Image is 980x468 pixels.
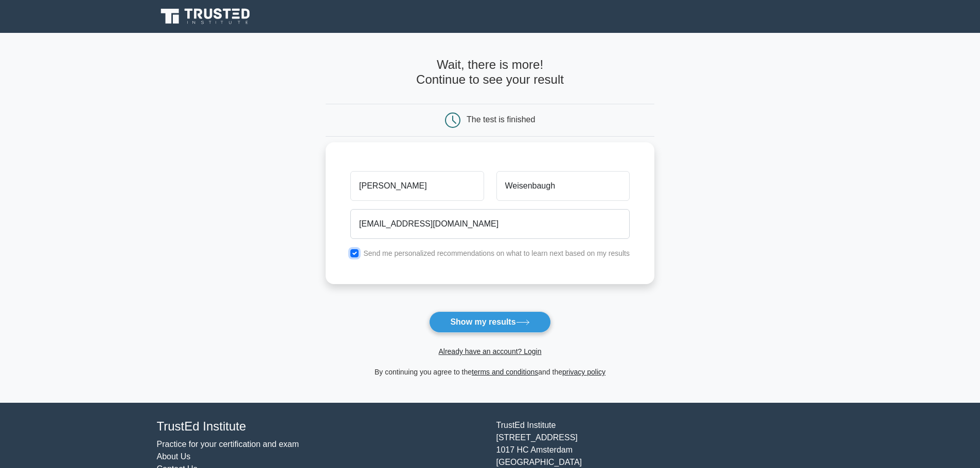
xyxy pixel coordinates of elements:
[157,452,191,461] a: About Us
[429,311,550,333] button: Show my results
[350,209,630,239] input: Email
[326,58,654,87] h4: Wait, there is more! Continue to see your result
[363,249,630,257] label: Send me personalized recommendations on what to learn next based on my results
[496,171,630,201] input: Last name
[157,440,299,448] a: Practice for your certification and exam
[472,368,538,376] a: terms and conditions
[562,368,605,376] a: privacy policy
[438,347,541,355] a: Already have an account? Login
[319,366,661,378] div: By continuing you agree to the and the
[157,419,484,434] h4: TrustEd Institute
[350,171,484,201] input: First name
[467,115,535,124] div: The test is finished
